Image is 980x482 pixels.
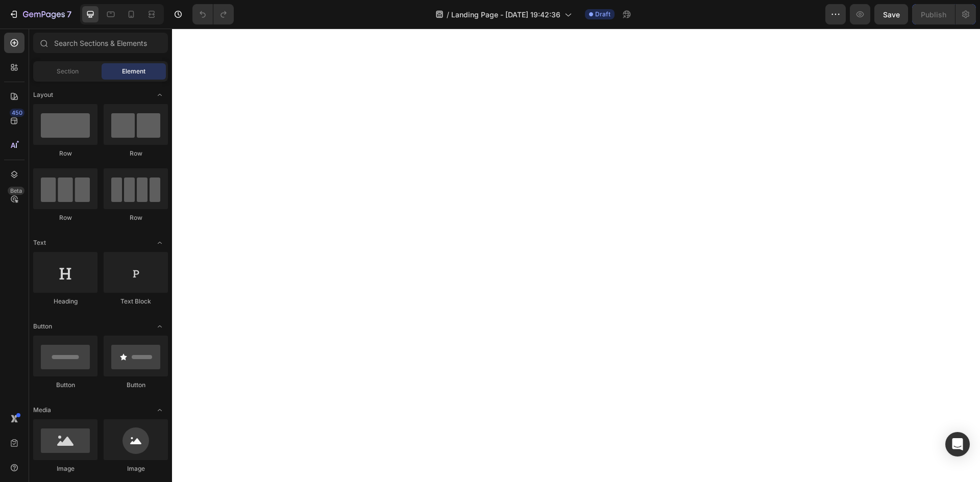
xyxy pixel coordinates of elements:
[33,238,46,247] span: Text
[8,187,24,195] div: Beta
[57,67,79,76] span: Section
[33,380,97,390] div: Button
[104,380,168,390] div: Button
[4,4,76,24] button: 7
[33,464,97,473] div: Image
[33,213,97,222] div: Row
[33,322,52,331] span: Button
[33,149,97,158] div: Row
[104,213,168,222] div: Row
[104,149,168,158] div: Row
[122,67,145,76] span: Element
[33,297,97,306] div: Heading
[67,8,71,20] p: 7
[33,90,53,99] span: Layout
[883,10,900,19] span: Save
[595,10,610,19] span: Draft
[33,33,168,53] input: Search Sections & Elements
[447,9,449,20] span: /
[921,9,946,20] div: Publish
[33,405,51,415] span: Media
[104,297,168,306] div: Text Block
[152,235,168,251] span: Toggle open
[104,464,168,473] div: Image
[192,4,234,24] div: Undo/Redo
[152,402,168,418] span: Toggle open
[172,29,980,482] iframe: Design area
[874,4,908,24] button: Save
[10,109,24,117] div: 450
[152,318,168,335] span: Toggle open
[945,432,970,456] div: Open Intercom Messenger
[912,4,955,24] button: Publish
[152,87,168,103] span: Toggle open
[451,9,560,20] span: Landing Page - [DATE] 19:42:36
